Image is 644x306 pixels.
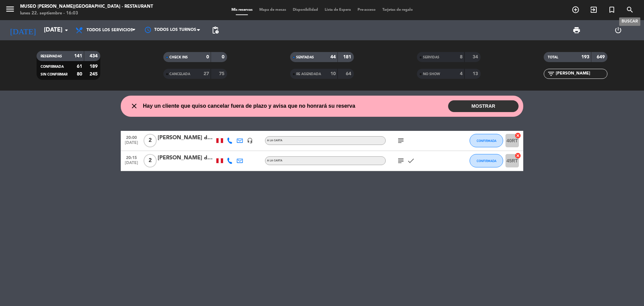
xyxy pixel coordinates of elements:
[573,26,581,34] span: print
[206,55,209,59] strong: 0
[5,23,41,38] i: [DATE]
[423,72,440,76] span: NO SHOW
[379,8,416,12] span: Tarjetas de regalo
[547,70,555,78] i: filter_list
[144,154,157,167] span: 2
[619,17,640,26] div: BUSCAR
[397,157,405,165] i: subject
[608,6,616,14] i: turned_in_not
[597,20,639,40] div: LOG OUT
[572,6,580,14] i: add_circle_outline
[321,8,354,12] span: Lista de Espera
[228,8,256,12] span: Mis reservas
[343,55,353,59] strong: 181
[5,4,15,14] i: menu
[555,70,607,78] input: Filtrar por nombre...
[597,55,606,59] strong: 649
[5,4,15,16] button: menu
[289,8,321,12] span: Disponibilidad
[20,10,153,17] div: lunes 22. septiembre - 16:03
[169,72,190,76] span: CANCELADA
[397,137,405,145] i: subject
[590,6,598,14] i: exit_to_app
[256,8,289,12] span: Mapa de mesas
[20,3,153,10] div: Museo [PERSON_NAME][GEOGRAPHIC_DATA] - Restaurant
[90,54,99,58] strong: 434
[477,159,496,163] span: CONFIRMADA
[460,71,463,76] strong: 4
[267,159,282,162] span: A la carta
[470,134,503,147] button: CONFIRMADA
[62,26,70,34] i: arrow_drop_down
[130,102,138,110] i: close
[77,72,82,76] strong: 80
[123,133,140,141] span: 20:00
[87,28,133,33] span: Todos los servicios
[548,56,558,59] span: TOTAL
[267,139,282,142] span: A la carta
[211,26,219,34] span: pending_actions
[330,55,336,59] strong: 44
[473,71,479,76] strong: 13
[448,100,519,112] button: MOSTRAR
[296,56,314,59] span: SENTADAS
[470,154,503,167] button: CONFIRMADA
[330,71,336,76] strong: 10
[407,157,415,165] i: check
[41,65,64,68] span: CONFIRMADA
[204,71,209,76] strong: 27
[144,134,157,147] span: 2
[626,6,634,14] i: search
[143,102,355,110] span: Hay un cliente que quiso cancelar fuera de plazo y avisa que no honrará su reserva
[158,134,215,142] div: [PERSON_NAME] deudor
[90,64,99,69] strong: 189
[346,71,353,76] strong: 64
[247,138,253,144] i: headset_mic
[90,72,99,76] strong: 245
[354,8,379,12] span: Pre-acceso
[423,56,439,59] span: SERVIDAS
[169,56,188,59] span: CHECK INS
[614,26,622,34] i: power_settings_new
[158,154,215,162] div: [PERSON_NAME] de la [PERSON_NAME] cuya
[74,54,82,58] strong: 141
[222,55,226,59] strong: 0
[77,64,82,69] strong: 61
[296,72,321,76] span: RE AGENDADA
[581,55,589,59] strong: 193
[477,139,496,143] span: CONFIRMADA
[123,141,140,148] span: [DATE]
[473,55,479,59] strong: 34
[41,55,62,58] span: RESERVADAS
[515,152,521,159] i: cancel
[219,71,226,76] strong: 75
[460,55,463,59] strong: 8
[123,161,140,168] span: [DATE]
[123,153,140,161] span: 20:15
[515,132,521,139] i: cancel
[41,73,67,76] span: SIN CONFIRMAR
